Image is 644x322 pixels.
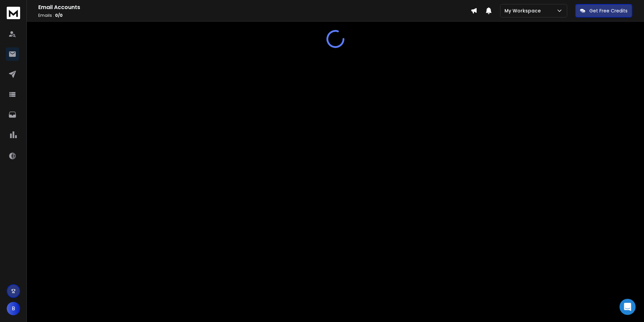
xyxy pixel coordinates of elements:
p: Get Free Credits [589,7,628,14]
span: 0 / 0 [55,12,63,18]
div: Open Intercom Messenger [620,299,636,315]
h1: Email Accounts [38,3,471,11]
button: B [7,302,20,315]
p: Emails : [38,13,471,18]
button: Get Free Credits [575,4,632,17]
img: logo [7,7,20,19]
p: My Workspace [504,7,543,14]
